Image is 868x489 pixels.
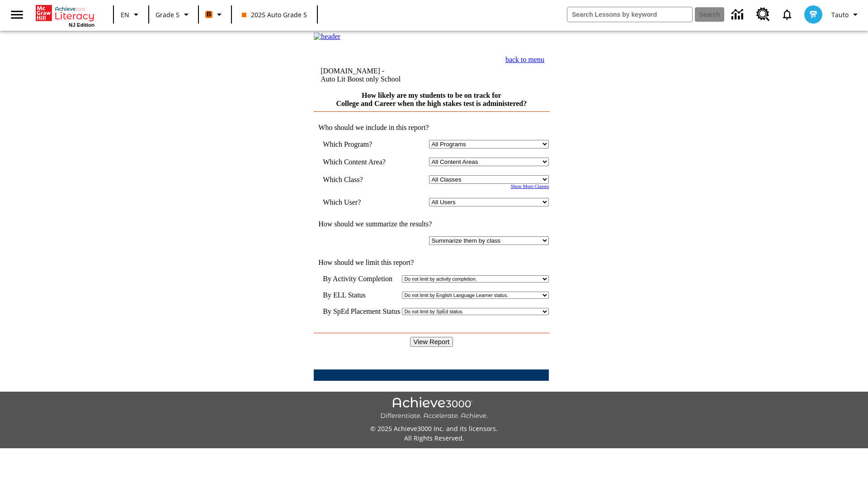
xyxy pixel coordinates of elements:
[831,10,849,19] span: Tauto
[202,6,228,23] button: Boost Class color is orange. Change class color
[323,140,399,149] td: Which Program?
[321,67,458,83] td: [DOMAIN_NAME] -
[314,124,549,132] td: Who should we include in this report?
[321,75,401,83] nobr: Auto Lit Boost only School
[156,10,179,19] span: Grade 5
[804,5,822,24] img: avatar image
[121,10,129,19] span: EN
[323,198,399,206] td: Which User?
[323,291,400,299] td: By ELL Status
[323,275,400,283] td: By Activity Completion
[511,184,549,189] a: Show More Classes
[380,397,488,420] img: Achieve3000 Differentiate Accelerate Achieve
[336,91,527,107] a: How likely are my students to be on track for College and Career when the high stakes test is adm...
[323,307,400,316] td: By SpEd Placement Status
[323,175,399,184] td: Which Class?
[505,56,544,63] a: back to menu
[314,259,549,267] td: How should we limit this report?
[69,22,94,28] span: NJ Edition
[323,158,386,166] nobr: Which Content Area?
[242,10,307,19] span: 2025 Auto Grade 5
[314,220,549,228] td: How should we summarize the results?
[36,3,94,28] div: Home
[726,2,751,27] a: Data Center
[207,9,211,20] span: B
[828,6,864,23] button: Profile/Settings
[410,337,453,347] input: View Report
[152,6,195,23] button: Grade: Grade 5, Select a grade
[314,33,340,41] img: header
[799,3,828,26] button: Select a new avatar
[751,2,775,27] a: Resource Center, Will open in new tab
[567,7,692,22] input: search field
[4,1,30,28] button: Open side menu
[775,3,799,26] a: Notifications
[117,6,146,23] button: Language: EN, Select a language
